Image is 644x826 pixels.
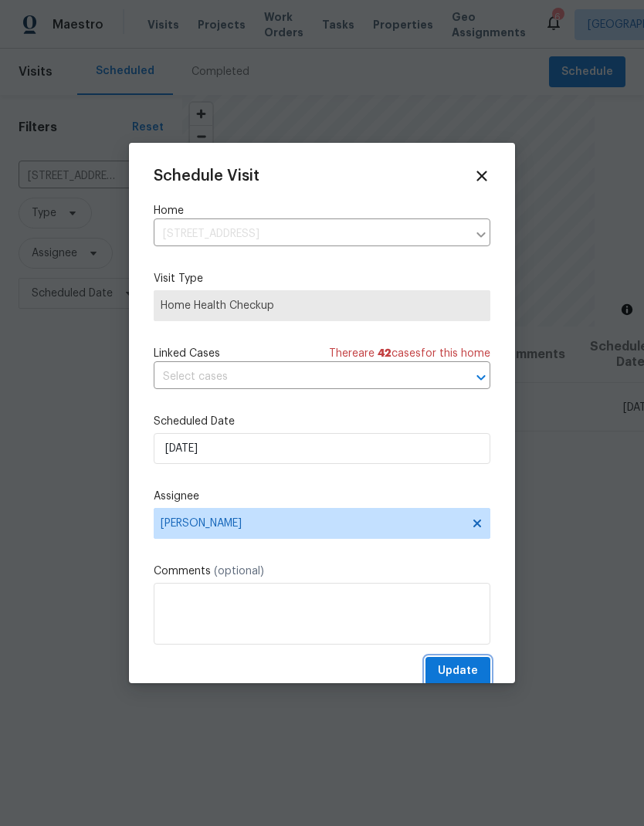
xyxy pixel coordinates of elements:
span: (optional) [214,566,264,577]
span: Close [473,168,490,184]
label: Assignee [154,489,490,504]
input: Enter in an address [154,222,467,246]
label: Home [154,203,490,218]
label: Scheduled Date [154,414,490,429]
span: Schedule Visit [154,168,259,184]
span: [PERSON_NAME] [161,517,463,530]
span: Linked Cases [154,346,220,361]
span: There are case s for this home [329,346,490,361]
input: M/D/YYYY [154,433,490,464]
button: Update [425,657,490,686]
span: Update [438,662,478,681]
span: 42 [378,348,391,359]
label: Comments [154,564,490,579]
button: Open [470,367,492,388]
label: Visit Type [154,271,490,286]
input: Select cases [154,365,447,389]
span: Home Health Checkup [161,298,483,313]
